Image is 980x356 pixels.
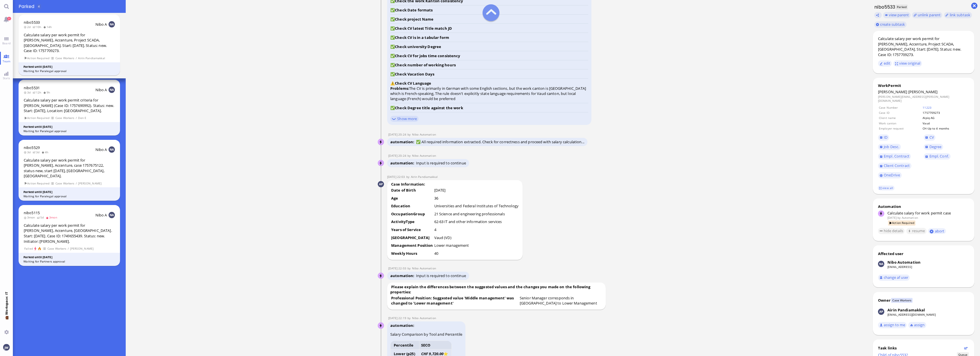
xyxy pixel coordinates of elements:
[879,105,922,110] td: Case Number
[391,187,433,195] td: Date of Birth
[24,150,33,154] span: 3d
[75,56,77,61] span: /
[412,266,436,270] span: automation@nibo.ai
[391,203,433,210] td: Education
[46,215,59,219] span: 3mon
[407,132,412,136] span: by
[78,56,105,61] span: Airin Pandiamakkal
[878,309,884,315] img: Airin Pandiamakkal
[24,223,115,244] div: Calculate salary per work permit for [PERSON_NAME], Accenture, [GEOGRAPHIC_DATA]. Start: [DATE]. ...
[923,106,931,110] a: 11223
[75,116,77,120] span: /
[434,243,469,248] runbook-parameter-view: Lower management
[912,12,942,18] button: unlink parent
[388,132,407,136] span: [DATE] 20:24
[434,219,502,224] runbook-parameter-view: 62-63 IT and other information services
[887,313,936,317] a: [EMAIL_ADDRESS][DOMAIN_NAME]
[95,22,107,27] span: Nibo A
[37,215,46,219] span: 5d
[24,215,37,219] span: 3mon
[5,6,207,97] body: Rich Text Area. Press ALT-0 for help.
[878,95,969,103] dd: [PERSON_NAME][EMAIL_ADDRESS][PERSON_NAME][DOMAIN_NAME]
[416,139,584,144] span: ✅ All required information extracted. Check for correctness and proceed with salary calculation...
[5,55,207,61] p: If you have any questions or need further assistance, please let me know.
[23,255,115,259] div: Parked until [DATE]
[95,87,107,92] span: Nibo A
[924,153,951,160] a: Empl. Conf.
[883,12,911,18] button: view parent
[929,154,949,159] span: Empl. Conf.
[879,110,922,115] td: Case ID
[407,316,412,320] span: by
[24,20,40,25] a: nibo5533
[878,89,907,94] span: [PERSON_NAME]
[24,181,50,186] span: Action Required
[95,212,107,218] span: Nibo A
[1,59,12,63] span: Team
[944,12,972,18] task-group-action-menu: link subtask
[412,132,436,136] span: automation@nibo.ai
[395,105,463,110] strong: Check Degree title against the work
[24,85,40,90] span: nibo5531
[884,144,899,149] span: Job Desc.
[878,163,911,169] a: Client Contract
[391,250,433,258] td: Weekly Hours
[3,344,9,350] img: You
[929,135,934,140] span: CV
[434,235,451,240] runbook-parameter-view: Vaud (VD)
[55,181,75,186] span: Case Workers
[922,116,969,120] td: Alpiq AG
[23,129,115,133] div: Waiting for Paralegal approval
[395,26,452,31] strong: Check CV latest Title match JD
[24,90,33,94] span: 3d
[378,273,384,279] img: Nibo Automation
[884,154,909,159] span: Empl. Contract
[897,216,901,220] span: by
[24,246,33,251] span: Failed
[390,181,426,188] b: Case Information:
[5,91,78,96] small: © 2024 BlueLake Legal. All rights reserved.
[878,251,904,256] div: Affected user
[434,211,505,216] runbook-parameter-view: 21 Science and engineering professionals
[390,139,416,144] span: automation
[924,134,936,141] a: CV
[43,25,54,29] span: 14h
[878,153,911,160] a: Empl. Contract
[109,212,115,218] img: NA
[434,196,438,201] runbook-parameter-view: 36
[416,160,466,166] span: Input is required to continue
[887,265,912,269] a: [EMAIL_ADDRESS]
[33,90,43,94] span: 12h
[922,126,969,131] td: CH-Up to 4 months
[434,188,446,193] runbook-parameter-view: [DATE]
[395,71,434,77] strong: Check Vacation Days
[24,25,33,29] span: 2d
[23,65,115,69] div: Parked until [DATE]
[878,298,891,303] div: Owner
[5,66,207,85] p: Best regards, BlueLake Legal [STREET_ADDRESS]
[33,150,41,154] span: 3d
[23,194,115,198] div: Waiting for Paralegal approval
[395,35,449,40] strong: Check CV is in a tabular form
[878,275,910,281] button: change af user
[378,323,384,329] img: Nibo Automation
[33,25,43,29] span: 10h
[378,160,384,166] img: Nibo Automation
[874,12,882,18] button: Copy ticket nibo5533 link to clipboard
[434,251,438,256] runbook-parameter-view: 40
[390,160,416,166] span: automation
[55,56,75,61] span: Case Workers
[23,69,115,73] div: Waiting for Paralegal approval
[878,83,969,88] div: WorkPermit
[5,18,207,24] p: Dear [PERSON_NAME],
[395,62,456,67] strong: Check number of working hours
[24,145,40,150] a: nibo5529
[70,246,94,251] span: [PERSON_NAME]
[24,210,40,215] a: nibo5115
[412,154,436,158] span: automation@nibo.ai
[4,315,9,328] span: 💼 Workspace: IT
[902,216,918,220] span: automation@bluelakelegal.com
[388,154,407,158] span: [DATE] 20:24
[391,295,519,308] td: Professional Position: Suggested value 'Middle management' was changed to 'Lower management'
[390,86,409,91] strong: Problems:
